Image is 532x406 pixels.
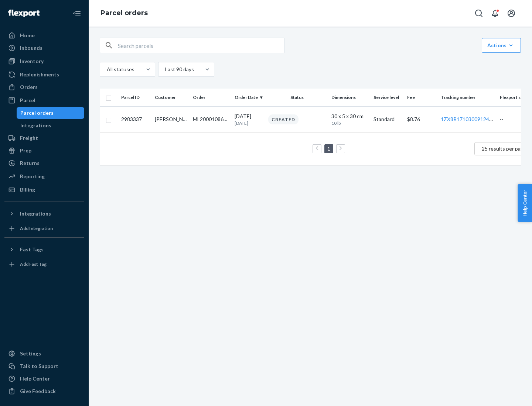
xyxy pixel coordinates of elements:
[20,225,53,231] div: Add Integration
[164,66,165,73] input: Last 90 days
[69,6,84,21] button: Close Navigation
[265,89,328,106] th: Status
[4,171,84,182] a: Reporting
[20,186,35,193] div: Billing
[20,388,56,395] div: Give Feedback
[20,58,44,65] div: Inventory
[95,3,154,24] ol: breadcrumbs
[4,258,84,270] a: Add Fast Tag
[20,261,47,267] div: Add Fast Tag
[4,69,84,80] a: Replenishments
[488,6,502,21] button: Open notifications
[190,89,232,106] th: Order
[235,120,262,126] p: [DATE]
[482,38,521,53] button: Actions
[4,42,84,54] a: Inbounds
[118,89,152,106] th: Parcel ID
[20,71,59,78] div: Replenishments
[4,94,84,106] a: Parcel
[155,116,187,123] div: [PERSON_NAME]
[4,157,84,169] a: Returns
[20,32,35,39] div: Home
[20,44,42,52] div: Inbounds
[20,159,40,167] div: Returns
[17,120,85,131] a: Integrations
[441,116,495,122] a: 1ZX8R1710300912493
[4,55,84,67] a: Inventory
[20,210,51,217] div: Integrations
[20,147,31,154] div: Prep
[8,10,40,17] img: Flexport logo
[504,6,519,21] button: Open account menu
[4,244,84,255] button: Fast Tags
[438,89,497,106] th: Tracking number
[471,6,486,21] button: Open Search Box
[4,184,84,196] a: Billing
[482,145,526,152] span: 25 results per page
[374,116,401,123] p: Standard
[100,9,148,17] a: Parcel orders
[4,208,84,220] button: Integrations
[4,81,84,93] a: Orders
[121,116,149,123] p: 2983337
[235,113,262,120] p: [DATE]
[20,246,44,253] div: Fast Tags
[4,132,84,144] a: Freight
[17,107,85,119] a: Parcel orders
[328,89,371,106] th: Dimensions
[20,122,51,129] div: Integrations
[326,145,332,152] a: Page 1 is your current page
[118,38,284,53] input: Search parcels
[232,89,265,106] th: Order Date
[268,114,299,124] div: Created
[20,109,54,117] div: Parcel orders
[4,385,84,397] button: Give Feedback
[20,97,35,104] div: Parcel
[4,145,84,156] a: Prep
[4,373,84,385] a: Help Center
[20,83,38,91] div: Orders
[518,184,532,222] button: Help Center
[20,173,45,180] div: Reporting
[152,89,190,106] th: Customer
[106,66,107,73] input: All statuses
[331,113,368,120] div: 30 x 5 x 30 cm
[20,375,50,382] div: Help Center
[20,134,38,142] div: Freight
[404,89,438,106] th: Fee
[487,42,515,49] div: Actions
[371,89,404,106] th: Service level
[4,360,84,372] a: Talk to Support
[407,116,435,123] p: $ 8.76
[4,348,84,359] a: Settings
[20,362,58,370] div: Talk to Support
[4,223,84,234] a: Add Integration
[193,116,229,123] div: ML200010864388N
[4,30,84,41] a: Home
[331,120,353,126] p: 10 lb
[20,350,41,357] div: Settings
